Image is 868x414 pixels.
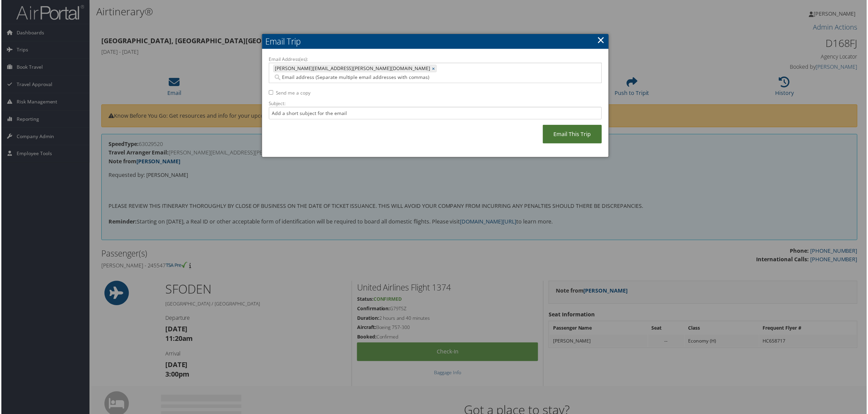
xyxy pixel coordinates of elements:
[276,90,310,97] label: Send me a copy
[268,107,602,120] input: Add a short subject for the email
[273,74,519,81] input: Email address (Separate multiple email addresses with commas)
[268,100,602,107] label: Subject:
[598,33,605,47] a: ×
[543,125,602,144] a: Email This Trip
[432,65,436,72] a: ×
[268,56,602,63] label: Email Address(es):
[273,65,430,72] span: [PERSON_NAME][EMAIL_ADDRESS][PERSON_NAME][DOMAIN_NAME]
[262,34,609,49] h2: Email Trip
